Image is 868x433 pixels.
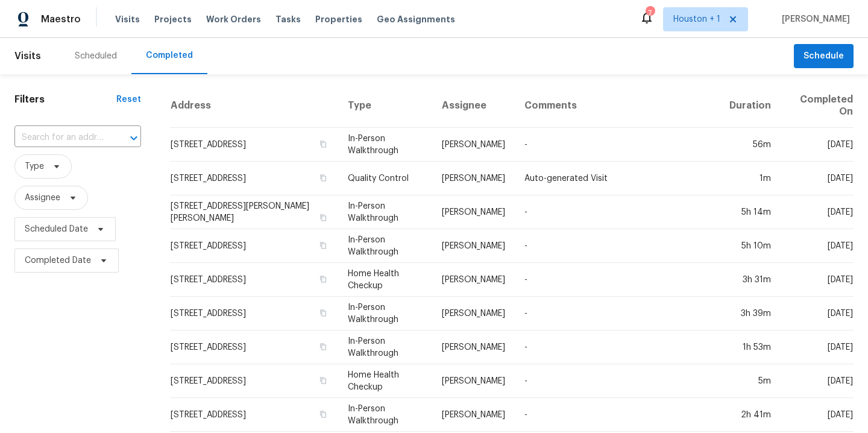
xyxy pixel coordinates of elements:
[794,44,854,69] button: Schedule
[720,162,781,195] td: 1m
[781,330,854,364] td: [DATE]
[170,297,338,330] td: [STREET_ADDRESS]
[318,274,329,285] button: Copy Address
[432,330,515,364] td: [PERSON_NAME]
[720,128,781,162] td: 56m
[170,128,338,162] td: [STREET_ADDRESS]
[777,13,850,25] span: [PERSON_NAME]
[781,162,854,195] td: [DATE]
[432,195,515,229] td: [PERSON_NAME]
[515,364,720,398] td: -
[432,229,515,263] td: [PERSON_NAME]
[673,13,720,25] span: Houston + 1
[170,195,338,229] td: [STREET_ADDRESS][PERSON_NAME][PERSON_NAME]
[25,160,44,172] span: Type
[170,398,338,432] td: [STREET_ADDRESS]
[318,212,329,223] button: Copy Address
[318,409,329,420] button: Copy Address
[25,254,91,267] span: Completed Date
[75,50,117,62] div: Scheduled
[41,13,81,25] span: Maestro
[318,341,329,352] button: Copy Address
[338,128,432,162] td: In-Person Walkthrough
[170,364,338,398] td: [STREET_ADDRESS]
[115,13,140,25] span: Visits
[781,398,854,432] td: [DATE]
[720,229,781,263] td: 5h 10m
[720,398,781,432] td: 2h 41m
[170,330,338,364] td: [STREET_ADDRESS]
[338,330,432,364] td: In-Person Walkthrough
[14,128,107,147] input: Search for an address...
[720,330,781,364] td: 1h 53m
[781,263,854,297] td: [DATE]
[515,84,720,128] th: Comments
[25,192,60,204] span: Assignee
[377,13,455,25] span: Geo Assignments
[515,128,720,162] td: -
[515,195,720,229] td: -
[515,162,720,195] td: Auto-generated Visit
[338,229,432,263] td: In-Person Walkthrough
[432,84,515,128] th: Assignee
[315,13,362,25] span: Properties
[781,229,854,263] td: [DATE]
[275,15,301,24] span: Tasks
[432,398,515,432] td: [PERSON_NAME]
[125,130,142,147] button: Open
[781,364,854,398] td: [DATE]
[170,162,338,195] td: [STREET_ADDRESS]
[338,398,432,432] td: In-Person Walkthrough
[515,330,720,364] td: -
[146,49,193,62] div: Completed
[206,13,261,25] span: Work Orders
[432,128,515,162] td: [PERSON_NAME]
[116,93,141,106] div: Reset
[720,84,781,128] th: Duration
[154,13,192,25] span: Projects
[318,139,329,150] button: Copy Address
[781,195,854,229] td: [DATE]
[338,84,432,128] th: Type
[14,43,41,69] span: Visits
[25,223,88,235] span: Scheduled Date
[318,375,329,386] button: Copy Address
[515,398,720,432] td: -
[781,128,854,162] td: [DATE]
[804,49,844,64] span: Schedule
[720,364,781,398] td: 5m
[720,263,781,297] td: 3h 31m
[515,263,720,297] td: -
[781,297,854,330] td: [DATE]
[318,240,329,251] button: Copy Address
[432,162,515,195] td: [PERSON_NAME]
[515,229,720,263] td: -
[720,195,781,229] td: 5h 14m
[318,172,329,183] button: Copy Address
[170,229,338,263] td: [STREET_ADDRESS]
[338,162,432,195] td: Quality Control
[170,263,338,297] td: [STREET_ADDRESS]
[170,84,338,128] th: Address
[318,308,329,318] button: Copy Address
[432,297,515,330] td: [PERSON_NAME]
[781,84,854,128] th: Completed On
[14,93,116,106] h1: Filters
[720,297,781,330] td: 3h 39m
[338,263,432,297] td: Home Health Checkup
[646,7,654,19] div: 7
[338,297,432,330] td: In-Person Walkthrough
[338,195,432,229] td: In-Person Walkthrough
[338,364,432,398] td: Home Health Checkup
[515,297,720,330] td: -
[432,263,515,297] td: [PERSON_NAME]
[432,364,515,398] td: [PERSON_NAME]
